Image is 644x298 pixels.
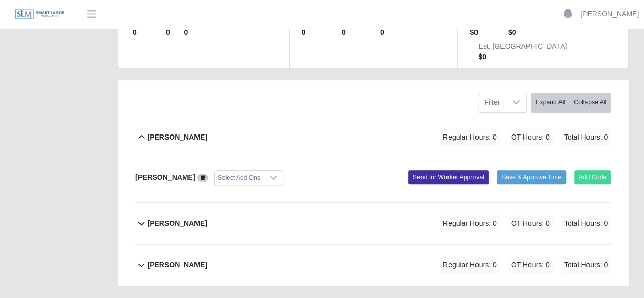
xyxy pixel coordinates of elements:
[380,27,408,37] dd: 0
[408,170,489,184] button: Send for Worker Approval
[14,9,65,20] img: SLM Logo
[302,27,333,37] dd: 0
[147,260,207,270] b: [PERSON_NAME]
[440,257,500,274] span: Regular Hours: 0
[135,203,611,244] button: [PERSON_NAME] Regular Hours: 0 OT Hours: 0 Total Hours: 0
[569,93,611,113] button: Collapse All
[135,245,611,286] button: [PERSON_NAME] Regular Hours: 0 OT Hours: 0 Total Hours: 0
[440,129,500,146] span: Regular Hours: 0
[440,215,500,232] span: Regular Hours: 0
[497,170,566,184] button: Save & Approve Time
[135,117,611,158] button: [PERSON_NAME] Regular Hours: 0 OT Hours: 0 Total Hours: 0
[215,171,263,185] div: Select Add Ons
[508,27,540,37] dd: $0
[580,9,639,19] a: [PERSON_NAME]
[166,27,176,37] dd: 0
[133,27,158,37] dd: 0
[478,51,567,62] dd: $0
[478,41,567,51] dt: Est. [GEOGRAPHIC_DATA]
[147,218,207,229] b: [PERSON_NAME]
[147,132,207,143] b: [PERSON_NAME]
[508,129,553,146] span: OT Hours: 0
[561,257,611,274] span: Total Hours: 0
[508,257,553,274] span: OT Hours: 0
[478,93,506,112] span: Filter
[184,27,214,37] dd: 0
[531,93,570,113] button: Expand All
[561,215,611,232] span: Total Hours: 0
[197,173,208,181] a: View/Edit Notes
[531,93,611,113] div: bulk actions
[470,27,499,37] dd: $0
[574,170,611,184] button: Add Code
[342,27,372,37] dd: 0
[561,129,611,146] span: Total Hours: 0
[508,215,553,232] span: OT Hours: 0
[135,173,195,181] b: [PERSON_NAME]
